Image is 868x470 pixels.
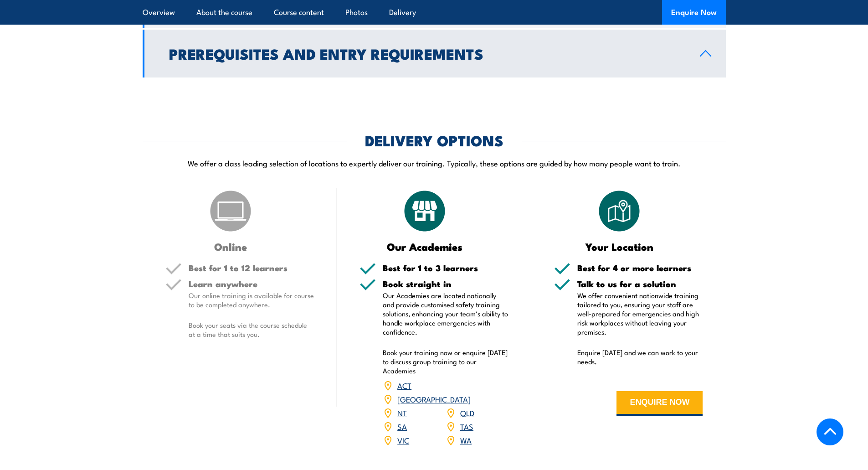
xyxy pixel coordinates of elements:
a: [GEOGRAPHIC_DATA] [397,393,471,404]
h3: Our Academies [360,241,490,252]
a: SA [397,421,407,432]
h2: Prerequisites and Entry Requirements [169,47,685,60]
p: Book your seats via the course schedule at a time that suits you. [189,320,314,339]
p: Enquire [DATE] and we can work to your needs. [577,348,703,366]
a: WA [460,434,472,445]
h5: Talk to us for a solution [577,279,703,288]
p: We offer a class leading selection of locations to expertly deliver our training. Typically, thes... [143,158,726,168]
h5: Learn anywhere [189,279,314,288]
h3: Your Location [554,241,685,252]
button: ENQUIRE NOW [616,391,703,416]
h5: Best for 4 or more learners [577,263,703,272]
h5: Book straight in [383,279,508,288]
p: We offer convenient nationwide training tailored to you, ensuring your staff are well-prepared fo... [577,291,703,336]
h5: Best for 1 to 12 learners [189,263,314,272]
a: Prerequisites and Entry Requirements [143,30,726,77]
h5: Best for 1 to 3 learners [383,263,508,272]
a: QLD [460,407,474,418]
a: TAS [460,421,473,432]
a: ACT [397,380,411,391]
p: Book your training now or enquire [DATE] to discuss group training to our Academies [383,348,508,375]
a: NT [397,407,407,418]
h2: DELIVERY OPTIONS [365,134,503,146]
p: Our online training is available for course to be completed anywhere. [189,291,314,309]
p: Our Academies are located nationally and provide customised safety training solutions, enhancing ... [383,291,508,336]
h3: Online [165,241,296,252]
a: VIC [397,434,409,445]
